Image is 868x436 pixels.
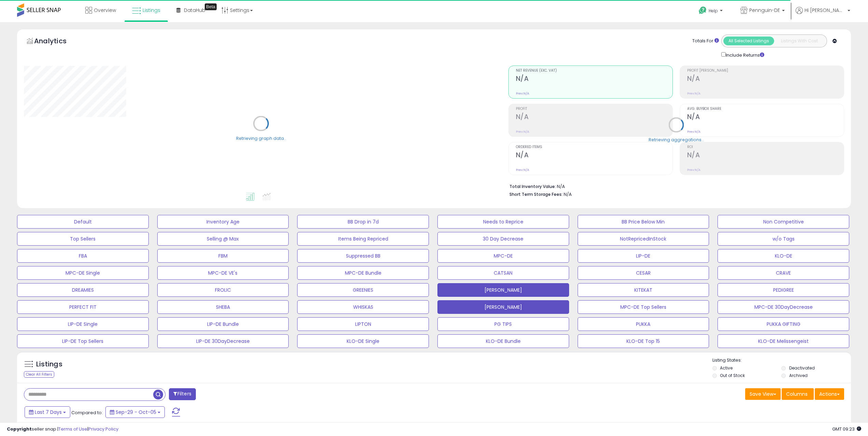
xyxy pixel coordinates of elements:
button: Non Competitive [718,215,849,229]
button: w/o Tags [718,232,849,246]
button: LIPTON [297,317,429,331]
button: MPC-DE 30DayDecrease [718,300,849,314]
button: GREENIES [297,283,429,297]
span: Pennguin-DE [749,7,780,14]
button: PG TIPS [437,317,569,331]
button: FROLIC [157,283,289,297]
button: KLO-DE Top 15 [578,334,709,348]
button: BB Drop in 7d [297,215,429,229]
i: Get Help [698,6,707,15]
button: [PERSON_NAME] [437,283,569,297]
div: Retrieving aggregations.. [649,136,704,143]
button: CATSAN [437,266,569,280]
button: Selling @ Max [157,232,289,246]
button: CESAR [578,266,709,280]
button: LIP-DE Top Sellers [17,334,149,348]
span: Listings [143,7,160,14]
span: Overview [94,7,116,14]
button: Listings With Cost [774,37,825,45]
button: PERFECT FIT [17,300,149,314]
button: MPC-DE Top Sellers [578,300,709,314]
button: [PERSON_NAME] [437,300,569,314]
button: NotRepricedInStock [578,232,709,246]
span: Hi [PERSON_NAME] [805,7,845,14]
button: Needs to Reprice [437,215,569,229]
div: seller snap | | [7,426,118,433]
button: LIP-DE [578,249,709,263]
button: LIP-DE 30DayDecrease [157,334,289,348]
button: MPC-DE Single [17,266,149,280]
div: Include Returns [716,51,772,59]
div: Tooltip anchor [205,3,217,10]
button: DREAMIES [17,283,149,297]
span: DataHub [184,7,205,14]
button: MPC-DE [437,249,569,263]
strong: Copyright [7,426,32,432]
div: Retrieving graph data.. [236,135,286,141]
button: Top Sellers [17,232,149,246]
a: Help [693,1,729,22]
button: 30 Day Decrease [437,232,569,246]
button: PUKKA [578,317,709,331]
button: Suppressed BB [297,249,429,263]
button: PUKKA GIFTING [718,317,849,331]
h5: Analytics [34,36,80,47]
button: WHISKAS [297,300,429,314]
button: KITEKAT [578,283,709,297]
button: KLO-DE Bundle [437,334,569,348]
button: FBM [157,249,289,263]
button: LIP-DE Bundle [157,317,289,331]
button: CRAVE [718,266,849,280]
span: Help [709,8,718,14]
button: All Selected Listings [723,37,774,45]
button: KLO-DE Single [297,334,429,348]
div: Totals For [692,38,719,44]
button: LIP-DE Single [17,317,149,331]
button: PEDIGREE [718,283,849,297]
button: FBA [17,249,149,263]
button: Items Being Repriced [297,232,429,246]
button: Default [17,215,149,229]
button: KLO-DE Melissengeist [718,334,849,348]
button: BB Price Below Min [578,215,709,229]
button: MPC-DE VE's [157,266,289,280]
button: MPC-DE Bundle [297,266,429,280]
button: Inventory Age [157,215,289,229]
button: KLO-DE [718,249,849,263]
a: Hi [PERSON_NAME] [796,7,850,22]
button: SHEBA [157,300,289,314]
